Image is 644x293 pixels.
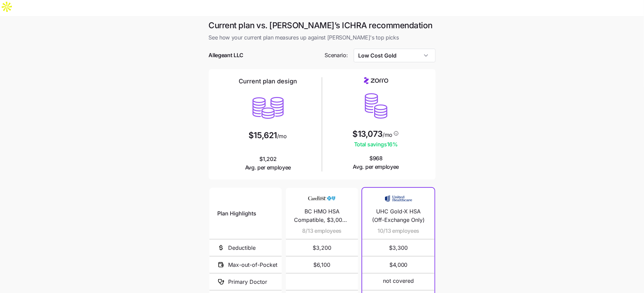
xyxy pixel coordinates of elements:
span: BC HMO HSA Compatible, $3,000 - Silver [294,207,350,224]
span: Plan Highlights [218,209,257,218]
img: Carrier [385,192,412,205]
h1: Current plan vs. [PERSON_NAME]’s ICHRA recommendation [209,20,436,31]
img: Carrier [308,192,335,205]
span: UHC Gold-X HSA (Off-Exchange Only) [370,207,426,224]
span: 8/13 employees [302,227,342,235]
span: Total savings 16 % [353,140,400,149]
span: $4,000 [370,257,426,273]
span: Deductible [228,244,256,252]
span: $968 [353,154,399,171]
span: $15,621 [249,131,277,140]
span: $1,202 [245,155,291,172]
h2: Current plan design [239,77,297,85]
span: Avg. per employee [245,163,291,172]
span: Allegeant LLC [209,51,244,60]
span: /mo [277,133,287,139]
span: $6,100 [294,257,350,273]
span: $3,300 [370,240,426,256]
span: Avg. per employee [353,163,399,171]
span: $3,200 [294,240,350,256]
span: Primary Doctor [228,278,268,286]
span: See how your current plan measures up against [PERSON_NAME]'s top picks [209,33,436,42]
span: /mo [383,132,392,137]
span: Scenario: [325,51,348,60]
span: not covered [383,277,414,285]
span: Max-out-of-Pocket [228,261,278,269]
span: 10/13 employees [378,227,419,235]
span: $13,073 [353,130,383,138]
